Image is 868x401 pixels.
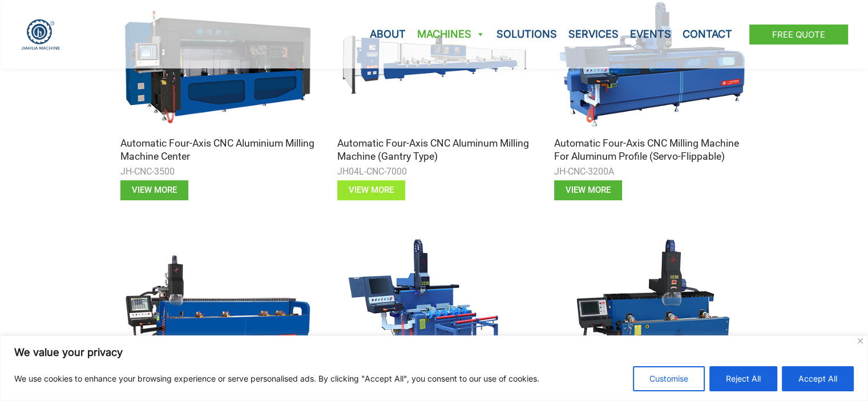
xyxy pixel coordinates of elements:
[120,180,188,200] a: View more
[14,372,539,386] p: We use cookies to enhance your browsing experience or serve personalised ads. By clicking "Accept...
[337,163,531,180] div: JH04L-CNC-7000
[554,180,622,200] a: View more
[749,25,848,44] a: Free Quote
[337,234,531,380] img: Aluminum Milling and Drilling Machine 5
[21,19,61,50] img: JH Aluminium Window & Door Processing Machines
[633,366,705,391] button: Customise
[554,137,748,163] h3: Automatic Four-axis CNC Milling Machine for Aluminum Profile (Servo-flippable)
[132,186,177,195] span: View more
[709,366,777,391] button: Reject All
[337,180,405,200] a: View more
[782,366,854,391] button: Accept All
[337,137,531,163] h3: Automatic Four-axis CNC Aluminum Milling Machine (Gantry Type)
[554,163,748,180] div: JH-CNC-3200A
[120,234,314,380] img: Aluminum Milling and Drilling Machine 4
[566,186,611,195] span: View more
[858,338,863,343] img: Close
[14,346,854,359] p: We value your privacy
[120,137,314,163] h3: Automatic Four-axis CNC Aluminium Milling Machine Center
[120,163,314,180] div: JH-CNC-3500
[349,186,394,195] span: View more
[554,234,748,380] img: Aluminum Milling and Drilling Machine 6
